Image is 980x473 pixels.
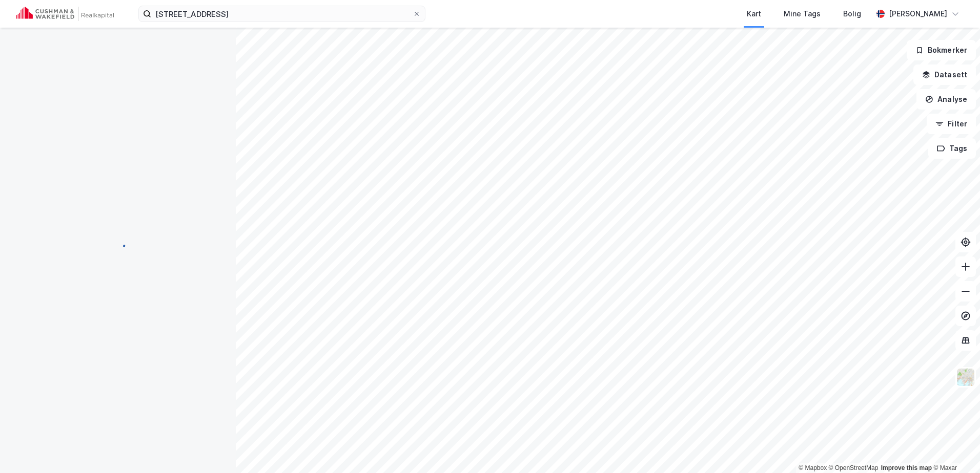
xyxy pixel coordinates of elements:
[151,6,413,21] input: Søk på adresse, matrikkel, gårdeiere, leietakere eller personer
[928,138,976,159] button: Tags
[929,424,980,473] div: Kontrollprogram for chat
[929,424,980,473] iframe: Chat Widget
[889,8,947,20] div: [PERSON_NAME]
[913,64,976,85] button: Datasett
[110,236,126,252] img: spinner.a6d8c91a73a9ac5275cf975e30b51cfb.svg
[843,8,861,20] div: Bolig
[956,368,975,387] img: Z
[881,464,932,471] a: Improve this map
[907,40,976,60] button: Bokmerker
[927,114,976,134] button: Filter
[747,8,761,20] div: Kart
[916,89,976,110] button: Analyse
[16,7,114,21] img: cushman-wakefield-realkapital-logo.202ea83816669bd177139c58696a8fa1.svg
[784,8,821,20] div: Mine Tags
[829,464,879,471] a: OpenStreetMap
[799,464,827,471] a: Mapbox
